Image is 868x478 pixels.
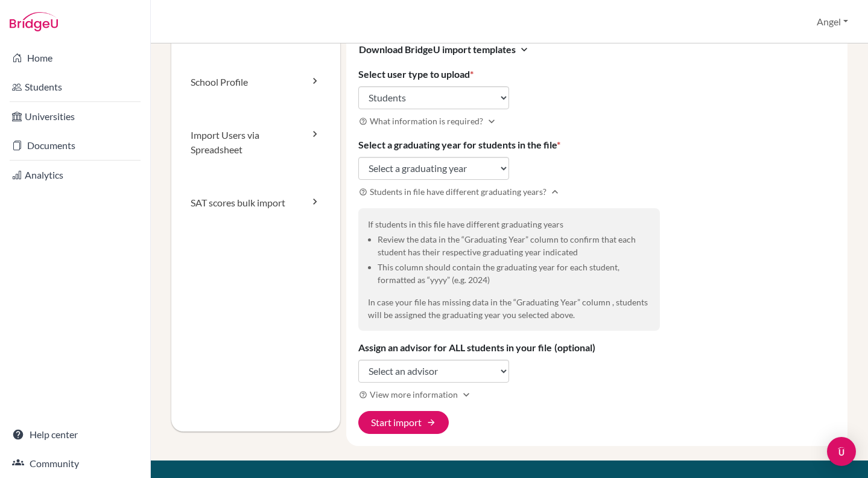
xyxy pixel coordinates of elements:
i: help_outline [359,117,367,126]
span: Students in file have different graduating years? [370,185,546,198]
a: Universities [2,104,148,129]
span: If students in this file have different graduating years [368,219,563,229]
button: Students in file have different graduating years?Expand less [358,185,562,199]
i: help_outline [359,390,367,399]
img: Bridge-U [10,12,58,31]
a: Community [2,451,148,476]
button: Download BridgeU import templatesexpand_more [358,42,531,57]
a: Help center [2,422,148,447]
button: Angel [811,10,854,33]
button: Start import [358,411,449,434]
a: Analytics [2,163,148,187]
div: Students in file have different graduating years?Expand less [358,208,660,331]
a: Import Users via Spreadsheet [171,109,340,176]
span: arrow_forward [426,418,436,427]
button: View more informationExpand more [358,387,473,401]
label: Assign an advisor for ALL students in your file [358,340,595,355]
a: Documents [2,133,148,158]
i: help_outline [359,188,367,196]
i: Expand more [460,389,472,401]
i: expand_more [518,43,530,56]
label: Select user type to upload [358,67,474,81]
a: School Profile [171,56,340,109]
button: What information is required?Expand more [358,114,498,128]
i: Expand more [486,115,498,127]
span: In case your file has missing data in the “Graduating Year” column , students will be assigned th... [368,297,648,320]
li: Review the data in the “Graduating Year” column to confirm that each student has their respective... [378,233,650,258]
li: This column should contain the graduating year for each student, formatted as “yyyy” (e.g. 2024) [378,261,650,286]
a: SAT scores bulk import [171,176,340,229]
span: Download BridgeU import templates [359,42,516,57]
a: Students [2,75,148,99]
a: Home [2,46,148,70]
label: Select a graduating year for students in the file [358,138,560,152]
i: Expand less [549,186,561,198]
span: What information is required? [370,115,483,127]
div: Open Intercom Messenger [827,437,856,466]
span: View more information [370,388,458,401]
span: (optional) [554,342,595,353]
